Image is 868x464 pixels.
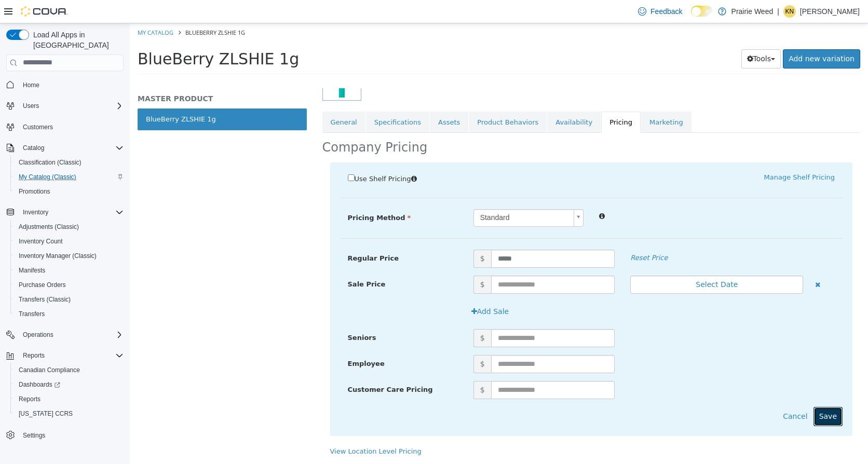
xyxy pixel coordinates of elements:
[200,424,292,432] a: View Location Level Pricing
[10,155,128,170] button: Classification (Classic)
[225,152,281,159] span: Use Shelf Pricing
[15,279,70,291] a: Purchase Orders
[218,231,269,239] span: Regular Price
[19,120,124,133] span: Customers
[218,310,247,318] span: Seniors
[19,428,124,441] span: Settings
[15,279,124,291] span: Purchase Orders
[19,349,124,362] span: Reports
[15,264,124,277] span: Manifests
[19,366,80,374] span: Canadian Compliance
[23,431,45,440] span: Settings
[19,329,124,341] span: Operations
[19,142,48,154] button: Catalog
[653,26,730,45] a: Add new variation
[10,249,128,263] button: Inventory Manager (Classic)
[19,329,58,341] button: Operations
[218,362,303,370] span: Customer Care Pricing
[10,220,128,234] button: Adjustments (Classic)
[344,332,361,350] span: $
[218,257,256,265] span: Sale Price
[19,79,44,91] a: Home
[23,331,53,339] span: Operations
[19,206,124,219] span: Inventory
[10,307,128,321] button: Transfers
[23,208,48,216] span: Inventory
[684,384,713,403] button: Save
[15,407,77,420] a: [US_STATE] CCRS
[8,5,44,13] a: My Catalog
[10,278,128,292] button: Purchase Orders
[15,393,45,405] a: Reports
[19,281,66,289] span: Purchase Orders
[650,6,682,17] span: Feedback
[15,393,124,405] span: Reports
[19,121,57,133] a: Customers
[10,263,128,278] button: Manifests
[339,88,417,110] a: Product Behaviors
[344,252,361,270] span: $
[344,186,454,203] a: Standard
[15,185,55,198] a: Promotions
[19,310,45,318] span: Transfers
[8,85,177,107] a: BlueBerry ZLSHIE 1g
[15,250,101,262] a: Inventory Manager (Classic)
[21,6,67,17] img: Cova
[19,380,60,389] span: Dashboards
[500,230,538,238] em: Reset Price
[2,99,128,113] button: Users
[471,88,511,110] a: Pricing
[344,186,440,203] span: Standard
[56,5,115,13] span: BlueBerry ZLSHIE 1g
[785,5,794,18] span: KN
[15,235,67,248] a: Inventory Count
[19,78,124,91] span: Home
[19,206,52,219] button: Inventory
[2,77,128,92] button: Home
[800,5,860,18] p: [PERSON_NAME]
[218,190,281,198] span: Pricing Method
[23,144,44,152] span: Catalog
[19,173,76,181] span: My Catalog (Classic)
[344,226,361,244] span: $
[15,293,124,306] span: Transfers (Classic)
[236,88,300,110] a: Specifications
[15,185,124,198] span: Promotions
[634,150,705,158] a: Manage Shelf Pricing
[15,293,75,306] a: Transfers (Classic)
[15,308,124,320] span: Transfers
[19,395,40,403] span: Reports
[15,264,49,277] a: Manifests
[2,205,128,220] button: Inventory
[15,235,124,248] span: Inventory Count
[15,364,124,376] span: Canadian Compliance
[19,142,124,154] span: Catalog
[8,26,169,45] span: BlueBerry ZLSHIE 1g
[15,308,49,320] a: Transfers
[336,279,385,298] button: Add Sale
[10,406,128,421] button: [US_STATE] CCRS
[19,100,124,112] span: Users
[10,184,128,199] button: Promotions
[300,88,338,110] a: Assets
[10,170,128,184] button: My Catalog (Classic)
[15,156,86,169] a: Classification (Classic)
[15,171,124,183] span: My Catalog (Classic)
[10,377,128,392] a: Dashboards
[15,378,124,391] span: Dashboards
[15,250,124,262] span: Inventory Manager (Classic)
[647,384,683,403] button: Cancel
[19,237,63,245] span: Inventory Count
[19,223,79,231] span: Adjustments (Classic)
[29,30,124,50] span: Load All Apps in [GEOGRAPHIC_DATA]
[612,26,652,45] button: Tools
[19,158,82,167] span: Classification (Classic)
[2,427,128,442] button: Settings
[691,6,713,17] input: Dark Mode
[344,358,361,376] span: $
[19,410,73,418] span: [US_STATE] CCRS
[2,348,128,363] button: Reports
[691,17,691,17] span: Dark Mode
[2,141,128,155] button: Catalog
[500,252,673,270] button: Select Date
